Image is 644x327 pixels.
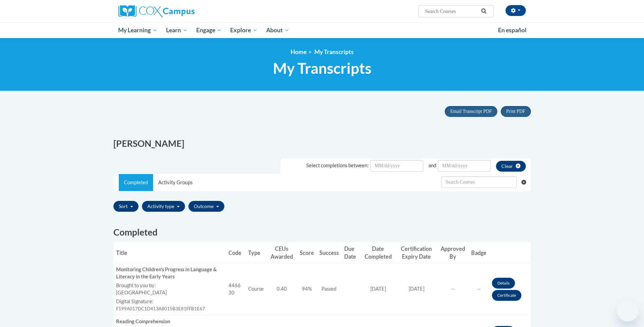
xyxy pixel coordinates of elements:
h2: Completed [113,226,531,239]
input: Date Input [370,160,423,172]
th: Score [297,242,317,263]
div: 0.40 [269,286,294,293]
span: Email Transcript PDF [450,109,492,114]
th: Badge [468,242,489,263]
button: Print PDF [501,106,531,117]
td: -- [468,263,489,315]
th: Type [245,242,266,263]
a: Details button [492,278,515,289]
button: Email Transcript PDF [445,106,497,117]
div: Monitoring Children's Progress in Language & Literacy in the Early Years [116,266,223,280]
img: Cox Campus [118,5,195,17]
span: and [428,162,436,168]
button: Activity type [142,201,185,212]
td: Passed [317,263,342,315]
span: 94% [302,286,312,292]
span: F199A017DC1D413A8015B3E81FFB1E67 [116,306,205,311]
button: Sort [113,201,139,212]
span: About [266,26,289,34]
th: Due Date [342,242,361,263]
th: Code [226,242,245,263]
th: Actions [489,242,531,263]
div: Main menu [108,22,536,38]
a: Explore [226,22,262,38]
button: clear [496,161,526,172]
iframe: Button to launch messaging window [617,300,639,322]
th: Title [113,242,226,263]
span: Engage [196,26,222,34]
span: My Transcripts [273,59,371,77]
h2: [PERSON_NAME] [113,137,317,150]
label: Digital Signature: [116,298,223,305]
td: 446630 [226,263,245,315]
th: Success [317,242,342,263]
button: Account Settings [505,5,526,16]
span: Learn [166,26,187,34]
button: Clear searching [521,174,531,190]
button: Search [479,7,489,15]
th: Date Completed [361,242,395,263]
a: Completed [119,174,153,191]
a: About [262,22,294,38]
span: My Transcripts [314,48,354,55]
td: -- [437,263,468,315]
a: En español [494,23,531,37]
span: Select completions between: [306,162,369,168]
a: Home [291,48,307,55]
td: Actions [489,263,531,315]
button: Outcome [188,201,224,212]
span: [DATE] [409,286,424,292]
span: [DATE] [370,286,386,292]
span: My Learning [118,26,157,34]
a: Activity Groups [153,174,198,191]
span: [GEOGRAPHIC_DATA] [116,290,167,295]
span: En español [498,27,527,34]
a: Cox Campus [118,5,247,17]
th: Approved By [437,242,468,263]
a: Engage [192,22,226,38]
a: Learn [162,22,192,38]
th: CEUs Awarded [266,242,297,263]
input: Search Courses [424,7,479,15]
span: Explore [230,26,257,34]
label: Brought to you by: [116,282,223,289]
input: Date Input [438,160,491,172]
td: Course [245,263,266,315]
th: Certification Expiry Date [395,242,437,263]
a: My Learning [114,22,162,38]
span: Print PDF [506,109,525,114]
div: Reading Comprehension [116,318,223,325]
a: Certificate [492,290,521,301]
input: Search Withdrawn Transcripts [441,176,517,188]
